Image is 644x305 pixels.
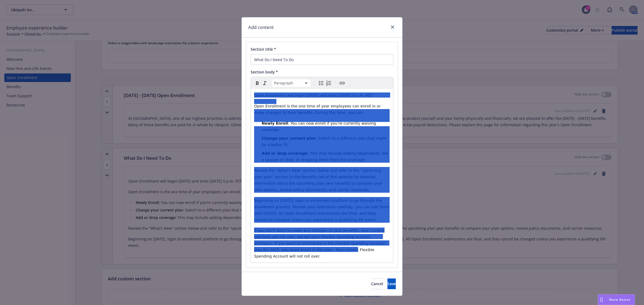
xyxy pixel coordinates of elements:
button: Bulleted list [317,79,325,87]
h1: Add content [248,24,274,31]
div: toggle group [317,79,332,87]
button: Cancel [371,278,383,289]
span: Open Enrollment is the one time of year employees can enroll in or make changes to their benefits... [254,104,382,115]
button: Block type [272,79,310,87]
button: Italic [261,79,269,87]
span: Section body * [251,69,278,75]
span: Save [387,281,396,286]
span: Nova Assist [609,297,630,302]
button: Numbered list [325,79,332,87]
span: Cancel [371,281,383,286]
div: editable markdown [251,89,393,263]
a: close [389,24,396,30]
button: Create link [338,79,346,87]
button: Save [387,278,396,289]
button: Nova Assist [598,294,635,305]
span: Section title * [251,47,276,52]
strong: Newly Enroll [262,121,288,125]
button: Bold [254,79,261,87]
div: Drag to move [598,295,605,305]
input: Add title here [251,54,393,65]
